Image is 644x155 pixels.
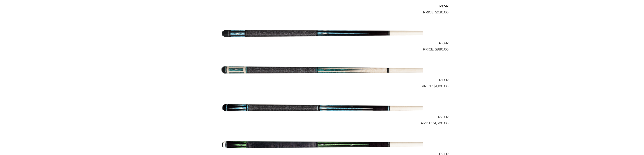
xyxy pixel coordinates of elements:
bdi: 1,300.00 [433,121,448,125]
a: P20-R $1,300.00 [196,91,448,126]
h2: P18-R [196,39,448,47]
bdi: 930.00 [435,10,448,14]
img: P20-R [221,91,423,124]
span: $ [435,47,437,51]
h2: P17-R [196,2,448,10]
a: P19-R $1,100.00 [196,54,448,89]
img: P18-R [221,17,423,50]
h2: P20-R [196,113,448,121]
a: P18-R $980.00 [196,17,448,52]
h2: P19-R [196,76,448,84]
bdi: 1,100.00 [434,84,448,88]
span: $ [434,84,436,88]
img: P19-R [221,54,423,87]
span: $ [435,10,437,14]
bdi: 980.00 [435,47,448,51]
span: $ [433,121,435,125]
